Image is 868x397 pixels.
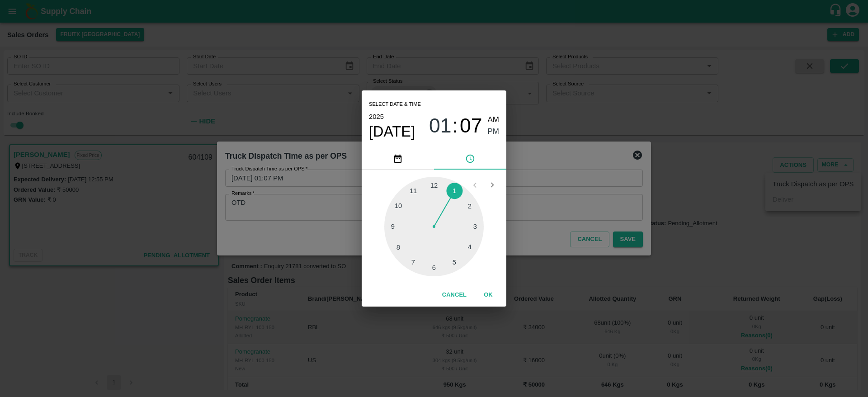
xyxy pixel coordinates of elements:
[429,114,452,137] span: 01
[439,287,470,303] button: Cancel
[434,148,506,170] button: pick time
[488,114,500,126] button: AM
[362,148,434,170] button: pick date
[429,114,452,138] button: 01
[460,114,482,137] span: 07
[488,126,500,138] button: PM
[460,114,482,138] button: 07
[474,287,503,303] button: OK
[484,176,501,194] button: Open next view
[369,123,415,141] button: [DATE]
[453,114,458,138] span: :
[369,98,421,111] span: Select date & time
[369,111,384,123] button: 2025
